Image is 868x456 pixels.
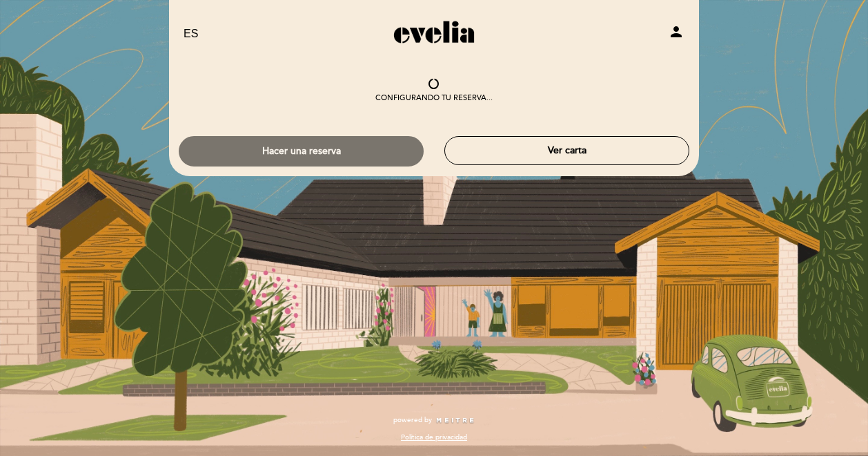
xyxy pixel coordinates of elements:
button: Ver carta [444,136,689,165]
img: MEITRE [435,417,475,424]
a: powered by [393,415,475,425]
a: Evelia [348,15,520,53]
div: Configurando tu reserva... [375,93,493,104]
button: Hacer una reserva [179,136,424,167]
button: person [668,23,684,45]
span: powered by [393,415,432,425]
a: Política de privacidad [401,433,467,442]
i: person [668,23,684,40]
